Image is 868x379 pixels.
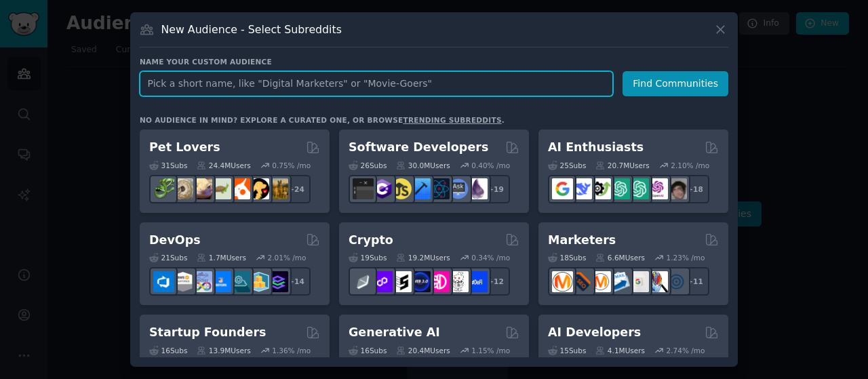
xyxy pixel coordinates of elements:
[391,178,412,199] img: learnjavascript
[609,271,630,292] img: Emailmarketing
[272,161,311,170] div: 0.75 % /mo
[681,175,709,203] div: + 18
[590,271,611,292] img: AskMarketing
[396,253,450,262] div: 19.2M Users
[248,178,269,199] img: PetAdvice
[548,346,586,355] div: 15 Sub s
[410,271,431,292] img: web3
[282,175,311,203] div: + 24
[628,271,649,292] img: googleads
[666,178,687,199] img: ArtificalIntelligence
[647,271,668,292] img: MarketingResearch
[349,161,387,170] div: 26 Sub s
[149,346,187,355] div: 16 Sub s
[667,346,705,355] div: 2.74 % /mo
[548,161,586,170] div: 25 Sub s
[210,178,231,199] img: turtle
[595,346,645,355] div: 4.1M Users
[248,271,269,292] img: aws_cdk
[429,178,450,199] img: reactnative
[396,161,450,170] div: 30.0M Users
[229,178,250,199] img: cockatiel
[410,178,431,199] img: iOSProgramming
[595,161,649,170] div: 20.7M Users
[467,178,488,199] img: elixir
[671,161,709,170] div: 2.10 % /mo
[448,271,469,292] img: CryptoNews
[197,346,250,355] div: 13.9M Users
[282,267,311,296] div: + 14
[191,178,212,199] img: leopardgeckos
[172,271,193,292] img: AWS_Certified_Experts
[272,346,311,355] div: 1.36 % /mo
[349,232,393,249] h2: Crypto
[140,57,728,66] h3: Name your custom audience
[149,324,266,341] h2: Startup Founders
[140,115,505,125] div: No audience in mind? Explore a curated one, or browse .
[372,271,393,292] img: 0xPolygon
[403,116,501,124] a: trending subreddits
[349,324,440,341] h2: Generative AI
[349,139,488,156] h2: Software Developers
[609,178,630,199] img: chatgpt_promptDesign
[548,253,586,262] div: 18 Sub s
[548,232,616,249] h2: Marketers
[149,139,220,156] h2: Pet Lovers
[197,161,250,170] div: 24.4M Users
[353,271,374,292] img: ethfinance
[191,271,212,292] img: Docker_DevOps
[153,178,174,199] img: herpetology
[471,161,510,170] div: 0.40 % /mo
[571,271,592,292] img: bigseo
[590,178,611,199] img: AItoolsCatalog
[391,271,412,292] img: ethstaker
[349,253,387,262] div: 19 Sub s
[467,271,488,292] img: defi_
[552,271,573,292] img: content_marketing
[229,271,250,292] img: platformengineering
[149,253,187,262] div: 21 Sub s
[628,178,649,199] img: chatgpt_prompts_
[396,346,450,355] div: 20.4M Users
[448,178,469,199] img: AskComputerScience
[429,271,450,292] img: defiblockchain
[172,178,193,199] img: ballpython
[552,178,573,199] img: GoogleGeminiAI
[197,253,246,262] div: 1.7M Users
[149,232,201,249] h2: DevOps
[481,267,510,296] div: + 12
[548,324,641,341] h2: AI Developers
[571,178,592,199] img: DeepSeek
[267,178,288,199] img: dogbreed
[372,178,393,199] img: csharp
[548,139,644,156] h2: AI Enthusiasts
[481,175,510,203] div: + 19
[471,346,510,355] div: 1.15 % /mo
[268,253,307,262] div: 2.01 % /mo
[267,271,288,292] img: PlatformEngineers
[353,178,374,199] img: software
[161,22,342,37] h3: New Audience - Select Subreddits
[149,161,187,170] div: 31 Sub s
[349,346,387,355] div: 16 Sub s
[471,253,510,262] div: 0.34 % /mo
[666,271,687,292] img: OnlineMarketing
[595,253,645,262] div: 6.6M Users
[681,267,709,296] div: + 11
[667,253,705,262] div: 1.23 % /mo
[623,71,728,96] button: Find Communities
[153,271,174,292] img: azuredevops
[647,178,668,199] img: OpenAIDev
[140,71,613,96] input: Pick a short name, like "Digital Marketers" or "Movie-Goers"
[210,271,231,292] img: DevOpsLinks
